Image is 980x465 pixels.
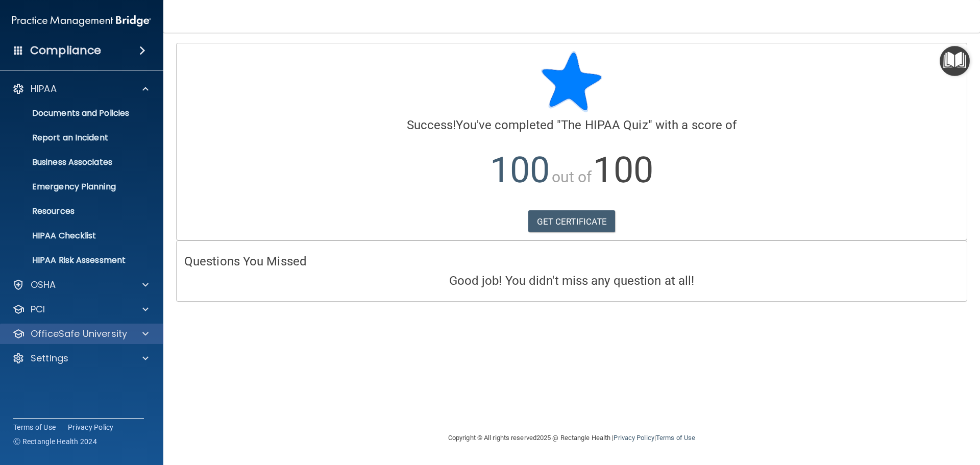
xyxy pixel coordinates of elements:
a: OfficeSafe University [12,328,149,340]
img: blue-star-rounded.9d042014.png [541,51,602,112]
p: HIPAA Risk Assessment [7,255,146,265]
span: out of [552,168,592,186]
p: HIPAA Checklist [7,231,146,241]
p: Business Associates [7,157,146,167]
h4: Compliance [30,43,101,58]
a: OSHA [12,279,149,291]
div: Copyright © All rights reserved 2025 @ Rectangle Health | | [385,422,758,454]
p: Emergency Planning [7,182,146,192]
p: Resources [7,206,146,216]
p: Settings [31,352,68,364]
p: HIPAA [31,83,57,95]
h4: You've completed " " with a score of [184,118,959,132]
p: OfficeSafe University [31,328,127,340]
a: Privacy Policy [614,434,654,442]
h4: Good job! You didn't miss any question at all! [184,274,959,287]
a: HIPAA [12,83,149,95]
p: Documents and Policies [7,108,146,118]
span: Ⓒ Rectangle Health 2024 [13,436,97,447]
button: Open Resource Center [940,46,970,76]
span: 100 [593,149,653,191]
span: The HIPAA Quiz [561,118,648,132]
h4: Questions You Missed [184,255,959,268]
a: Privacy Policy [68,422,114,432]
a: PCI [12,303,149,315]
img: PMB logo [12,11,151,31]
a: Terms of Use [13,422,56,432]
a: GET CERTIFICATE [528,210,616,233]
a: Terms of Use [656,434,695,442]
iframe: Drift Widget Chat Controller [929,395,968,433]
span: Success! [407,118,456,132]
p: OSHA [31,279,56,291]
p: Report an Incident [7,133,146,143]
span: 100 [490,149,550,191]
a: Settings [12,352,149,364]
p: PCI [31,303,45,315]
